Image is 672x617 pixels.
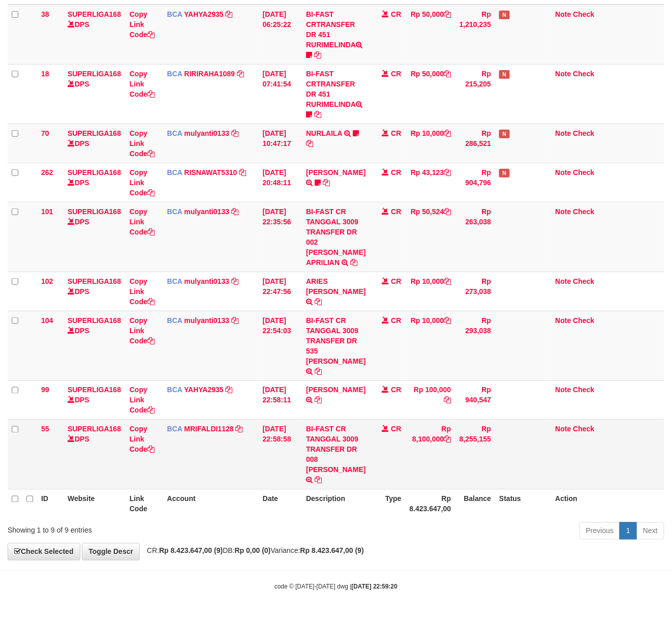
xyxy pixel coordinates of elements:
[306,386,365,394] a: [PERSON_NAME]
[41,129,49,137] span: 70
[556,316,571,325] a: Note
[235,547,271,555] strong: Rp 0,00 (0)
[406,64,455,124] td: Rp 50,000
[130,168,155,197] a: Copy Link Code
[455,202,495,272] td: Rp 263,038
[130,425,155,454] a: Copy Link Code
[184,425,233,433] a: MRIFALDI1128
[82,543,140,561] a: Toggle Descr
[455,64,495,124] td: Rp 215,205
[302,64,370,124] td: BI-FAST CRTRANSFER DR 451 RURIMELINDA
[231,208,238,216] a: Copy mulyanti0133 to clipboard
[370,489,406,518] th: Type
[636,522,664,540] a: Next
[68,129,121,137] a: SUPERLIGA168
[391,168,401,177] span: CR
[552,489,664,518] th: Action
[259,163,302,202] td: [DATE] 20:48:11
[259,489,302,518] th: Date
[130,129,155,158] a: Copy Link Code
[556,129,571,137] a: Note
[315,396,322,404] a: Copy IMAS KARWATI to clipboard
[231,129,238,137] a: Copy mulyanti0133 to clipboard
[573,425,595,433] a: Check
[226,386,233,394] a: Copy YAHYA2935 to clipboard
[68,425,121,433] a: SUPERLIGA168
[300,547,364,555] strong: Rp 8.423.647,00 (9)
[64,272,126,311] td: DPS
[315,298,322,306] a: Copy ARIES FIRMAN to clipboard
[315,476,322,484] a: Copy BI-FAST CR TANGGAL 3009 TRANSFER DR 008 IRSAN SARIF to clipboard
[259,311,302,380] td: [DATE] 22:54:03
[41,10,49,18] span: 38
[391,208,401,216] span: CR
[64,489,126,518] th: Website
[573,316,595,325] a: Check
[302,489,370,518] th: Description
[302,5,370,65] td: BI-FAST CRTRANSFER DR 451 RURIMELINDA
[130,208,155,236] a: Copy Link Code
[184,10,224,18] a: YAHYA2935
[573,129,595,137] a: Check
[455,420,495,489] td: Rp 8,255,155
[259,272,302,311] td: [DATE] 22:47:56
[237,70,244,78] a: Copy RIRIRAHA1089 to clipboard
[455,311,495,380] td: Rp 293,038
[391,70,401,78] span: CR
[130,277,155,306] a: Copy Link Code
[306,208,365,267] a: BI-FAST CR TANGGAL 3009 TRANSFER DR 002 [PERSON_NAME] APRILIAN
[315,367,322,375] a: Copy BI-FAST CR TANGGAL 3009 TRANSFER DR 535 ABDUL KOHAR to clipboard
[226,10,233,18] a: Copy YAHYA2935 to clipboard
[455,5,495,65] td: Rp 1,210,235
[8,521,272,536] div: Showing 1 to 9 of 9 entries
[159,547,223,555] strong: Rp 8.423.647,00 (9)
[41,386,49,394] span: 99
[167,129,182,137] span: BCA
[406,5,455,65] td: Rp 50,000
[41,208,53,216] span: 101
[167,386,182,394] span: BCA
[68,10,121,18] a: SUPERLIGA168
[406,124,455,163] td: Rp 10,000
[130,316,155,345] a: Copy Link Code
[556,208,571,216] a: Note
[391,316,401,325] span: CR
[406,163,455,202] td: Rp 43,123
[64,311,126,380] td: DPS
[184,316,229,325] a: mulyanti0133
[68,316,121,325] a: SUPERLIGA168
[142,547,364,555] span: CR: DB: Variance:
[184,168,237,177] a: RISNAWAT5310
[556,70,571,78] a: Note
[391,386,401,394] span: CR
[184,208,229,216] a: mulyanti0133
[64,202,126,272] td: DPS
[259,380,302,420] td: [DATE] 22:58:11
[167,208,182,216] span: BCA
[573,386,595,394] a: Check
[231,316,238,325] a: Copy mulyanti0133 to clipboard
[444,208,451,216] a: Copy Rp 50,524 to clipboard
[64,380,126,420] td: DPS
[455,272,495,311] td: Rp 273,038
[130,70,155,98] a: Copy Link Code
[64,420,126,489] td: DPS
[406,489,455,518] th: Rp 8.423.647,00
[444,70,451,78] a: Copy Rp 50,000 to clipboard
[573,208,595,216] a: Check
[499,169,509,178] span: Has Note
[259,124,302,163] td: [DATE] 10:47:17
[68,70,121,78] a: SUPERLIGA168
[556,277,571,285] a: Note
[495,489,551,518] th: Status
[8,543,80,561] a: Check Selected
[391,277,401,285] span: CR
[274,583,398,591] small: code © [DATE]-[DATE] dwg |
[573,277,595,285] a: Check
[314,110,321,119] a: Copy BI-FAST CRTRANSFER DR 451 RURIMELINDA to clipboard
[68,386,121,394] a: SUPERLIGA168
[167,10,182,18] span: BCA
[64,5,126,65] td: DPS
[68,168,121,177] a: SUPERLIGA168
[306,139,313,148] a: Copy NURLAILA to clipboard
